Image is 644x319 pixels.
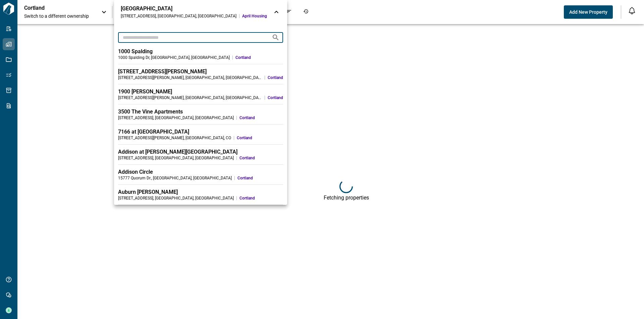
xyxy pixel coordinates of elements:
span: Cortland [268,75,283,80]
div: [STREET_ADDRESS] , [GEOGRAPHIC_DATA] , [GEOGRAPHIC_DATA] [121,13,236,19]
div: Addison Circle [118,169,283,175]
div: [STREET_ADDRESS][PERSON_NAME] , [GEOGRAPHIC_DATA] , CO [118,135,231,141]
div: 1000 Spalding [118,48,283,55]
span: Cortland [235,55,283,60]
div: 3500 The Vine Apartments [118,108,283,115]
div: 7166 at [GEOGRAPHIC_DATA] [118,129,283,135]
div: [STREET_ADDRESS] , [GEOGRAPHIC_DATA] , [GEOGRAPHIC_DATA] [118,195,234,201]
span: Cortland [239,155,283,161]
div: 15777 Quorum Dr. , [GEOGRAPHIC_DATA] , [GEOGRAPHIC_DATA] [118,175,232,181]
div: [STREET_ADDRESS] , [GEOGRAPHIC_DATA] , [GEOGRAPHIC_DATA] [118,115,234,121]
span: Cortland [239,195,283,201]
div: Addison at [PERSON_NAME][GEOGRAPHIC_DATA] [118,149,283,155]
span: Cortland [237,135,283,141]
span: Cortland [268,95,283,100]
div: [STREET_ADDRESS][PERSON_NAME] [118,68,283,75]
div: [STREET_ADDRESS] , [GEOGRAPHIC_DATA] , [GEOGRAPHIC_DATA] [118,155,234,161]
div: [GEOGRAPHIC_DATA] [121,5,267,12]
div: [STREET_ADDRESS][PERSON_NAME] , [GEOGRAPHIC_DATA] , [GEOGRAPHIC_DATA] [118,95,262,100]
span: Cortland [237,175,283,181]
div: 1000 Spalding Dr , [GEOGRAPHIC_DATA] , [GEOGRAPHIC_DATA] [118,55,230,60]
button: Search projects [269,31,282,44]
div: [STREET_ADDRESS][PERSON_NAME] , [GEOGRAPHIC_DATA] , [GEOGRAPHIC_DATA] [118,75,262,80]
div: Auburn [PERSON_NAME] [118,189,283,195]
span: April Housing [242,13,267,19]
span: Cortland [239,115,283,121]
div: 1900 [PERSON_NAME] [118,88,283,95]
